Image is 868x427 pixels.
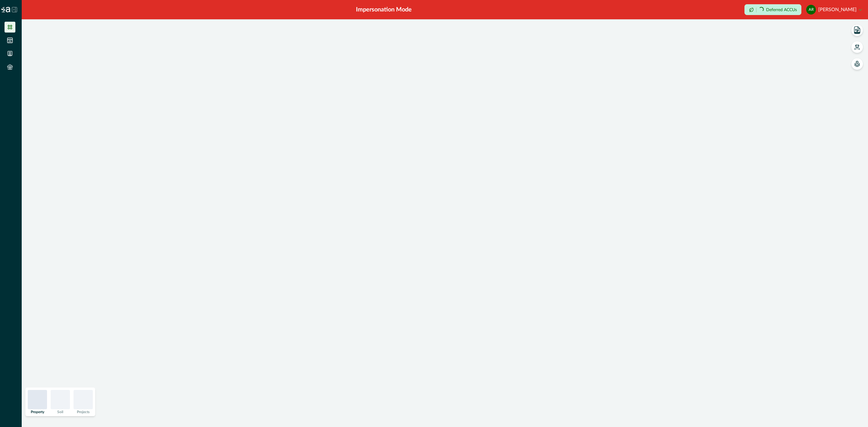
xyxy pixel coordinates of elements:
[356,5,412,14] div: Impersonation Mode
[31,410,44,414] p: Property
[57,410,63,414] p: Soil
[766,8,797,12] p: Deferred ACCUs
[1,7,10,12] img: Logo
[806,2,862,17] button: adam rabjohns[PERSON_NAME]
[77,410,90,414] p: Projects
